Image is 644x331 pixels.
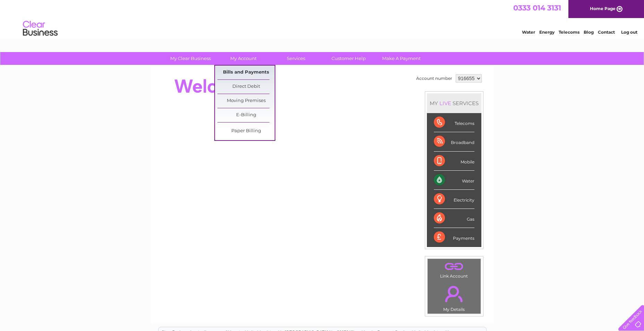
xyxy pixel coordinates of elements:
[434,113,474,132] div: Telecoms
[434,190,474,209] div: Electricity
[217,94,275,108] a: Moving Premises
[513,3,561,12] a: 0333 014 3131
[320,52,377,65] a: Customer Help
[215,52,272,65] a: My Account
[522,29,535,35] a: Water
[434,152,474,171] div: Mobile
[217,66,275,79] a: Bills and Payments
[621,29,637,35] a: Log out
[434,132,474,151] div: Broadband
[162,52,219,65] a: My Clear Business
[429,282,479,306] a: .
[559,29,579,35] a: Telecoms
[434,228,474,247] div: Payments
[267,52,325,65] a: Services
[429,261,479,273] a: .
[434,171,474,190] div: Water
[598,29,615,35] a: Contact
[217,80,275,94] a: Direct Debit
[434,209,474,228] div: Gas
[23,18,58,39] img: logo.png
[438,100,453,107] div: LIVE
[217,124,275,138] a: Paper Billing
[427,258,481,280] td: Link Account
[373,52,430,65] a: Make A Payment
[217,108,275,122] a: E-Billing
[427,93,481,113] div: MY SERVICES
[158,4,486,34] div: Clear Business is a trading name of Verastar Limited (registered in [GEOGRAPHIC_DATA] No. 3667643...
[427,280,481,314] td: My Details
[414,73,454,84] td: Account number
[584,29,594,35] a: Blog
[539,29,555,35] a: Energy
